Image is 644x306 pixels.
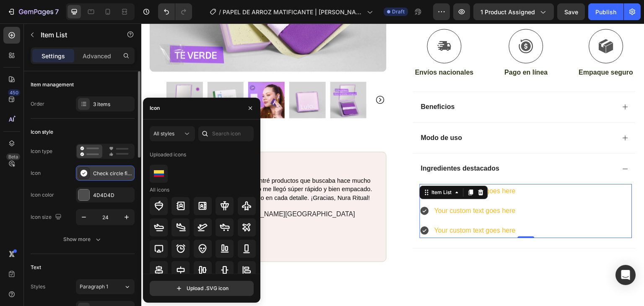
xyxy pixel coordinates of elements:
span: En NURA encontré productos que buscaba hace mucho en el país. Todo me llegó súper rápido y bien e... [77,153,231,178]
p: Ingredientes destacados [280,141,358,150]
span: Draft [392,8,405,16]
span: All styles [153,130,174,137]
span: Paragraph 1 [80,283,108,290]
div: Styles [31,283,45,290]
button: Save [557,3,585,20]
button: 1 product assigned [473,3,554,20]
button: Upload .SVG icon [150,281,254,296]
div: Publish [595,8,616,16]
span: Save [564,8,578,16]
p: Pago en línea [364,45,407,54]
div: Uploaded icons [150,148,186,161]
p: 7 [55,7,59,17]
p: Envíos nacionales [274,45,332,54]
button: Paragraph 1 [76,279,135,294]
div: Text [31,264,41,271]
img: gempages_564591525506319122-9181fc63-e586-4386-85c3-d461f40a96c0.jpg [19,138,69,228]
div: Your custom text goes here [292,161,376,175]
p: Modo de uso [280,110,321,119]
span: PAPEL DE ARROZ MATIFICANTE | [PERSON_NAME] [223,8,364,16]
p: [PERSON_NAME][GEOGRAPHIC_DATA] [89,187,214,195]
button: All styles [150,126,195,141]
button: 7 [3,3,62,20]
iframe: Design area [141,23,644,306]
div: Rich Text Editor. Editing area: main [278,78,315,89]
div: Open Intercom Messenger [615,265,636,285]
div: Icon [150,104,160,112]
p: Beneficios [280,79,314,88]
div: Your custom text goes here [292,200,376,215]
div: Rich Text Editor. Editing area: main [278,140,360,151]
div: Rich Text Editor. Editing area: main [278,109,322,120]
div: Check circle filled [93,170,132,177]
div: Icon type [31,148,52,155]
div: Icon style [31,128,53,136]
div: Order [31,100,44,108]
div: Upload .SVG icon [175,284,229,293]
div: Show more [63,235,102,244]
div: Item management [31,81,74,88]
p: Item List [41,30,112,40]
div: Your custom text goes here [292,180,376,195]
button: Publish [588,3,623,20]
div: Beta [6,153,20,160]
input: Search icon [198,126,254,141]
div: 450 [8,89,20,96]
div: Icon color [31,191,54,199]
p: Settings [42,52,65,60]
div: Item List [289,165,312,173]
span: / [219,8,221,16]
p: Empaque seguro [438,45,492,54]
div: Undo/Redo [158,3,192,20]
button: Show more [31,232,135,247]
div: 4D4D4D [93,192,132,199]
span: 1 product assigned [480,8,535,16]
div: 3 items [93,101,132,108]
button: Carousel Next Arrow [234,71,244,81]
div: Icon [31,169,41,177]
div: Icon size [31,212,63,223]
div: All icons [150,186,169,194]
p: Advanced [83,52,111,60]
